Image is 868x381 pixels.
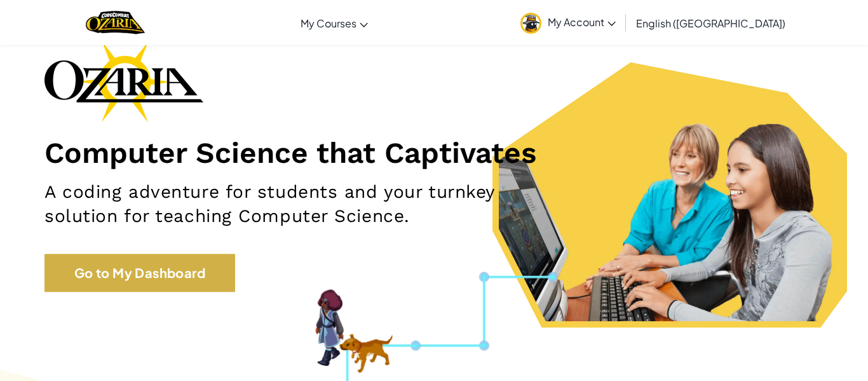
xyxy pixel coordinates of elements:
[44,135,824,170] h1: Computer Science that Captivates
[44,180,566,228] h2: A coding adventure for students and your turnkey solution for teaching Computer Science.
[44,41,203,122] img: Ozaria branding logo
[301,17,356,30] span: My Courses
[294,6,374,40] a: My Courses
[636,17,785,30] span: English ([GEOGRAPHIC_DATA])
[514,3,622,43] a: My Account
[86,10,145,36] a: Ozaria by CodeCombat logo
[548,15,616,29] span: My Account
[44,254,235,292] a: Go to My Dashboard
[86,10,145,36] img: Home
[520,13,541,34] img: avatar
[630,6,792,40] a: English ([GEOGRAPHIC_DATA])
